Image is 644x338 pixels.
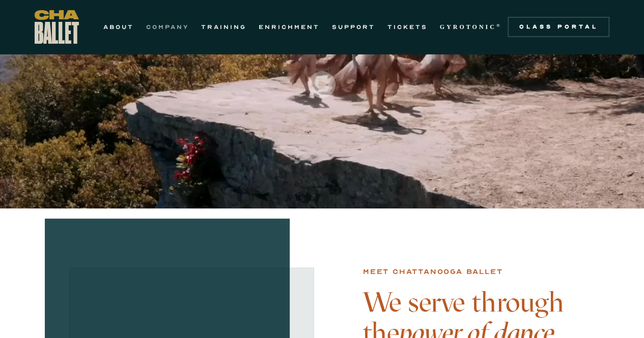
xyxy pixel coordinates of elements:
a: TRAINING [201,21,246,33]
a: COMPANY [146,21,189,33]
div: Class Portal [514,23,603,31]
a: Class Portal [508,17,609,37]
a: GYROTONIC® [440,21,502,33]
div: Meet chattanooga ballet [363,266,502,278]
a: home [35,10,79,44]
sup: ® [496,23,502,28]
a: TICKETS [387,21,428,33]
strong: GYROTONIC [440,23,496,30]
a: SUPPORT [332,21,375,33]
a: ENRICHMENT [259,21,320,33]
a: ABOUT [103,21,134,33]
